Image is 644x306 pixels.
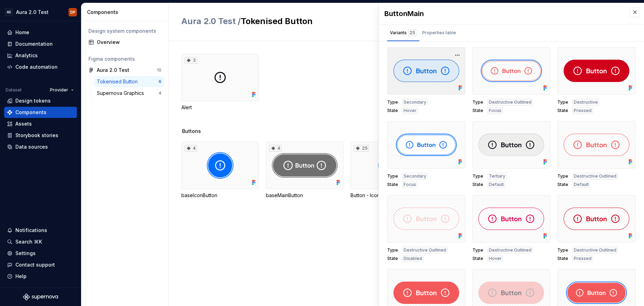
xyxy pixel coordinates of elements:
[15,143,48,150] div: Data sources
[4,95,77,106] a: Design tokens
[88,55,161,62] div: Figma components
[97,39,161,46] div: Overview
[181,104,259,111] div: Alert
[4,118,77,129] a: Assets
[15,109,46,116] div: Components
[182,128,201,135] span: Buttons
[181,54,259,111] div: 3Alert
[390,29,417,36] div: Variants
[266,192,343,199] div: baseMainButton
[15,29,29,36] div: Home
[574,108,592,113] span: Pressed
[97,90,147,97] div: Supernova Graphics
[557,256,568,261] span: State
[157,67,161,73] div: 10
[574,247,616,253] span: Destructive Outlined
[574,182,589,187] span: Default
[181,16,241,26] span: Aura 2.0 Test /
[350,142,428,199] div: 25Button - Icon
[6,87,22,93] div: Dataset
[489,108,501,113] span: Focus
[15,261,55,268] div: Contact support
[97,78,140,85] div: Tokenised Button
[4,225,77,236] button: Notifications
[574,173,616,179] span: Destructive Outlined
[4,38,77,50] a: Documentation
[4,50,77,61] a: Analytics
[557,247,568,253] span: Type
[404,173,426,179] span: Secondary
[86,65,164,76] a: Aura 2.0 Test10
[184,57,197,64] div: 3
[15,238,42,245] div: Search ⌘K
[269,145,282,152] div: 4
[574,99,598,105] span: Destructive
[387,108,398,113] span: State
[404,182,416,187] span: Focus
[4,107,77,118] a: Components
[472,108,483,113] span: State
[15,132,58,139] div: Storybook stories
[387,182,398,187] span: State
[15,64,58,70] div: Code automation
[181,16,436,27] h2: Tokenised Button
[97,67,129,74] div: Aura 2.0 Test
[87,9,166,16] div: Components
[15,97,51,104] div: Design tokens
[4,259,77,270] button: Contact support
[86,37,164,48] a: Overview
[181,192,259,199] div: baseIconButton
[489,247,531,253] span: Destructive Outlined
[15,120,32,127] div: Assets
[4,27,77,38] a: Home
[472,99,483,105] span: Type
[88,28,161,35] div: Design system components
[472,173,483,179] span: Type
[387,247,398,253] span: Type
[4,248,77,259] a: Settings
[489,256,502,261] span: Hover
[387,173,398,179] span: Type
[350,192,428,199] div: Button - Icon
[4,271,77,282] button: Help
[574,256,592,261] span: Pressed
[15,273,27,280] div: Help
[15,52,38,59] div: Analytics
[4,236,77,247] button: Search ⌘K
[15,40,53,47] div: Documentation
[181,142,259,199] div: 4baseIconButton
[23,293,58,300] svg: Supernova Logo
[557,99,568,105] span: Type
[557,108,568,113] span: State
[15,250,36,257] div: Settings
[354,145,369,152] div: 25
[266,142,343,199] div: 4baseMainButton
[159,90,161,96] div: 4
[404,108,417,113] span: Hover
[184,145,197,152] div: 4
[387,256,398,261] span: State
[557,182,568,187] span: State
[557,173,568,179] span: Type
[489,99,531,105] span: Destructive Outlined
[5,8,13,16] div: AD
[489,182,504,187] span: Default
[70,9,75,15] div: DP
[404,99,426,105] span: Secondary
[47,85,77,95] button: Provider
[404,247,446,253] span: Destructive Outlined
[4,130,77,141] a: Storybook stories
[4,141,77,152] a: Data sources
[4,61,77,73] a: Code automation
[94,76,164,87] a: Tokenised Button6
[94,88,164,99] a: Supernova Graphics4
[472,247,483,253] span: Type
[472,182,483,187] span: State
[50,87,68,93] span: Provider
[472,256,483,261] span: State
[422,29,456,36] div: Properties table
[15,227,47,234] div: Notifications
[489,173,505,179] span: Tertiary
[384,9,623,18] div: ButtonMain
